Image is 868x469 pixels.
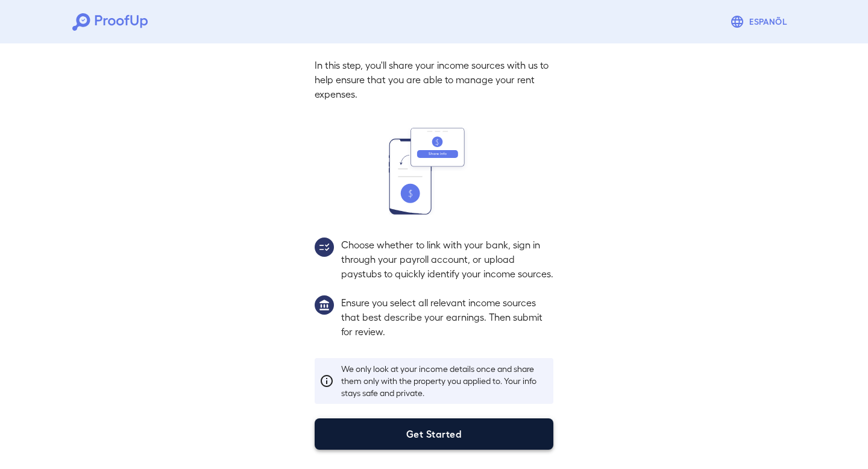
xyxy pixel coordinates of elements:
[389,128,479,215] img: transfer_money.svg
[725,10,796,34] button: Espanõl
[315,418,553,450] button: Get Started
[341,363,549,399] p: We only look at your income details once and share them only with the property you applied to. Yo...
[315,295,334,315] img: group1.svg
[341,238,553,281] p: Choose whether to link with your bank, sign in through your payroll account, or upload paystubs t...
[315,238,334,257] img: group2.svg
[315,58,553,101] p: In this step, you'll share your income sources with us to help ensure that you are able to manage...
[341,295,553,339] p: Ensure you select all relevant income sources that best describe your earnings. Then submit for r...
